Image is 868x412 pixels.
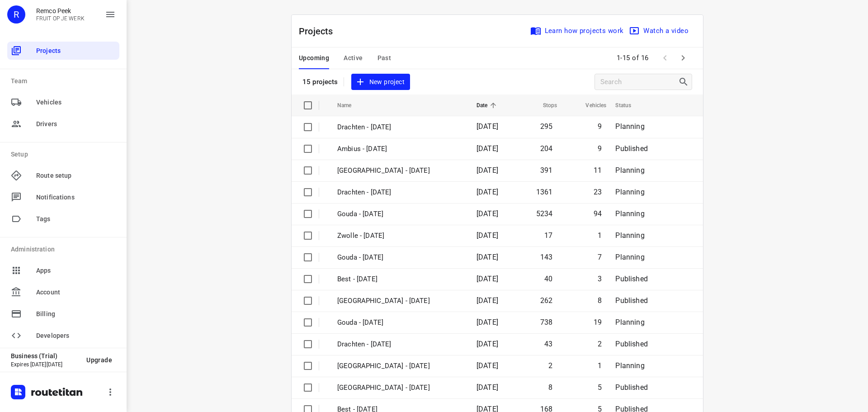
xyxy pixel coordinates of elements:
p: Drachten - Thursday [337,339,463,350]
div: Account [7,283,119,301]
div: Drivers [7,115,119,133]
span: Published [615,340,648,348]
div: Notifications [7,188,119,206]
p: FRUIT OP JE WERK [36,15,85,22]
span: Active [344,52,363,64]
span: Previous Page [656,49,674,67]
span: 1 [598,361,602,370]
p: Expires [DATE][DATE] [11,361,79,368]
div: Tags [7,210,119,228]
span: [DATE] [476,166,498,175]
span: 9 [598,122,602,131]
span: 3 [598,275,602,283]
span: Developers [36,331,116,341]
span: 5234 [536,209,553,218]
span: Next Page [674,49,692,67]
span: Planning [615,318,644,327]
p: Drachten - Tuesday [337,122,463,133]
span: Vehicles [36,98,116,107]
span: [DATE] [476,361,498,370]
span: Past [377,52,392,64]
div: Billing [7,305,119,323]
span: [DATE] [476,340,498,348]
span: Planning [615,166,644,175]
span: 23 [594,188,602,196]
button: New project [351,74,410,90]
span: 204 [540,144,553,153]
p: Administration [11,245,119,254]
p: Zwolle - Thursday [337,296,463,306]
span: 2 [548,361,552,370]
div: Projects [7,42,119,60]
span: Projects [36,46,116,56]
span: Name [337,100,363,111]
span: [DATE] [476,253,498,261]
span: 2 [598,340,602,348]
span: Published [615,383,648,392]
span: Planning [615,209,644,218]
span: 8 [548,383,552,392]
span: Published [615,275,648,283]
span: Planning [615,253,644,261]
span: Billing [36,309,116,319]
span: [DATE] [476,275,498,283]
p: Gouda - Thursday [337,317,463,328]
p: 15 projects [302,78,338,86]
span: 1-15 of 16 [613,48,652,68]
span: Upgrade [86,356,112,364]
div: R [7,5,25,24]
span: [DATE] [476,383,498,392]
span: Published [615,144,648,153]
span: 143 [540,253,553,261]
span: 40 [544,275,552,283]
span: 5 [598,383,602,392]
p: Ambius - Monday [337,144,463,154]
span: 738 [540,318,553,327]
span: Planning [615,188,644,196]
span: 295 [540,122,553,131]
span: New project [357,76,405,88]
span: Planning [615,361,644,370]
span: 94 [594,209,602,218]
span: [DATE] [476,188,498,196]
span: Apps [36,266,116,275]
div: Apps [7,261,119,279]
span: [DATE] [476,296,498,305]
span: 1 [598,231,602,240]
p: Gemeente Rotterdam - Thursday [337,383,463,393]
span: Upcoming [299,52,329,64]
span: Tags [36,214,116,224]
span: 1361 [536,188,553,196]
p: Best - Friday [337,274,463,284]
span: 391 [540,166,553,175]
span: Planning [615,231,644,240]
span: [DATE] [476,122,498,131]
span: [DATE] [476,231,498,240]
span: Notifications [36,193,116,202]
span: Status [615,100,643,111]
div: Developers [7,327,119,345]
span: 11 [594,166,602,175]
span: 7 [598,253,602,261]
span: 43 [544,340,552,348]
p: Gouda - Friday [337,252,463,263]
span: [DATE] [476,144,498,153]
p: Projects [299,24,340,38]
p: Setup [11,150,119,159]
div: Vehicles [7,93,119,111]
p: Gouda - Monday [337,209,463,219]
p: Antwerpen - Thursday [337,361,463,371]
span: Stops [531,100,557,111]
input: Search projects [600,75,678,89]
div: Route setup [7,166,119,185]
span: Account [36,288,116,297]
span: 17 [544,231,552,240]
p: Antwerpen - Monday [337,166,463,176]
span: Vehicles [574,100,606,111]
span: 8 [598,296,602,305]
span: Route setup [36,171,116,180]
p: Zwolle - Friday [337,231,463,241]
p: Remco Peek [36,7,85,14]
span: [DATE] [476,209,498,218]
p: Drachten - Monday [337,187,463,198]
